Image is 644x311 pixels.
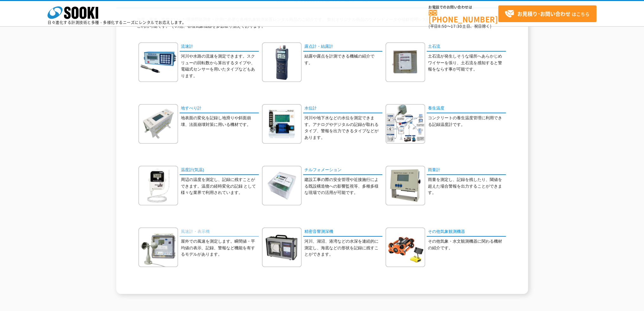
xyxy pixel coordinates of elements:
[386,42,425,82] img: 土石流
[48,21,186,24] p: 日々進化する計測技術と多種・多様化するニーズにレンタルでお応えします。
[429,10,498,23] a: [PHONE_NUMBER]
[304,53,382,66] p: 結露や露点を計測できる機械の紹介です。
[386,104,425,144] img: 養生温度
[451,23,462,29] span: 17:30
[304,115,382,141] p: 河川や地下水などの水位を測定できます。アナログやデジタルの記録が取れるタイプ、警報を出力できるタイプなどがあります。
[429,5,498,9] span: お電話でのお問い合わせは
[180,227,259,237] a: 風速計・表示機
[181,53,259,79] p: 河川や水路の流速を測定できます。スクリューの回転数から算出するタイプや、電磁式センサーを用いたタイプなどもあります。
[138,166,178,205] img: 温度計(気温)
[262,104,302,144] img: 水位計
[427,227,506,237] a: その他気象観測機器
[427,104,506,113] a: 養生温度
[262,227,302,267] img: 精密音響測深機
[428,115,506,128] p: コンクリートの養生温度管理に利用できる記録温度計です。
[303,42,382,52] a: 露点計・結露計
[180,104,259,113] a: 地すべり計
[138,42,178,82] img: 流速計
[428,177,506,196] p: 雨量を測定し、記録を残したり、閾値を超えた場合警報を出力することができます。
[498,5,596,22] a: お見積り･お問い合わせはこちら
[428,238,506,252] p: その他気象・水文観測機器に関わる機材の紹介です。
[181,177,259,196] p: 周辺の温度を測定し、記録に残すことができます。温度の経時変化の記録 として様々な業界で利用されています。
[386,166,425,205] img: 雨量計
[180,166,259,175] a: 温度計(気温)
[181,115,259,128] p: 地表面の変化を記録し地滑りや斜面崩壊、法面崩壊対策に用いる機材です。
[505,9,590,19] span: はこちら
[138,227,178,267] img: 風速計・表示機
[138,104,178,144] img: 地すべり計
[428,53,506,73] p: 土石流が発生しそうな場所へあらかじめワイヤーを張り、土石流を感知すると警報をならす事が可能です。
[303,104,382,113] a: 水位計
[303,227,382,237] a: 精密音響測深機
[262,42,302,82] img: 露点計・結露計
[429,23,491,29] span: (平日 ～ 土日、祝日除く)
[304,177,382,196] p: 建設工事の際の安全管理や近接施行による既設構造物への影響監視等、多種多様な現場での活用が可能です。
[438,23,447,29] span: 8:50
[304,238,382,258] p: 河川、湖沼、港湾などの水深を連続的に測定し、海底などの形状を記録に残すことができます。
[517,10,571,17] strong: お見積り･お問い合わせ
[262,166,302,205] img: チルフォメーション
[180,42,259,52] a: 流速計
[427,42,506,52] a: 土石流
[181,238,259,258] p: 屋外での風速を測定します。瞬間値・平均値の表示、記録、警報など機能を有するモデルがあります。
[386,227,425,267] img: その他気象観測機器
[427,166,506,175] a: 雨量計
[303,166,382,175] a: チルフォメーション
